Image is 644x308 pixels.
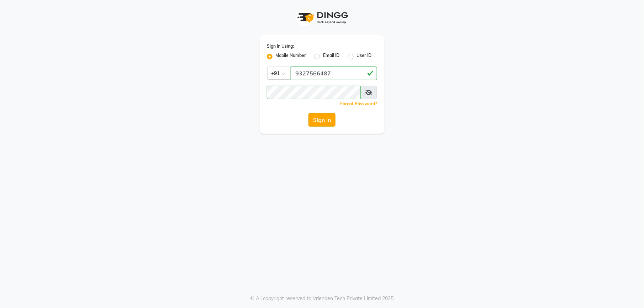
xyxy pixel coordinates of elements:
input: Username [267,86,361,99]
a: Forgot Password? [340,101,377,106]
input: Username [291,67,377,80]
label: Sign In Using: [267,43,294,49]
img: logo1.svg [294,7,350,28]
label: Mobile Number [275,52,306,61]
label: User ID [357,52,371,61]
button: Sign In [308,113,336,127]
label: Email ID [323,52,339,61]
